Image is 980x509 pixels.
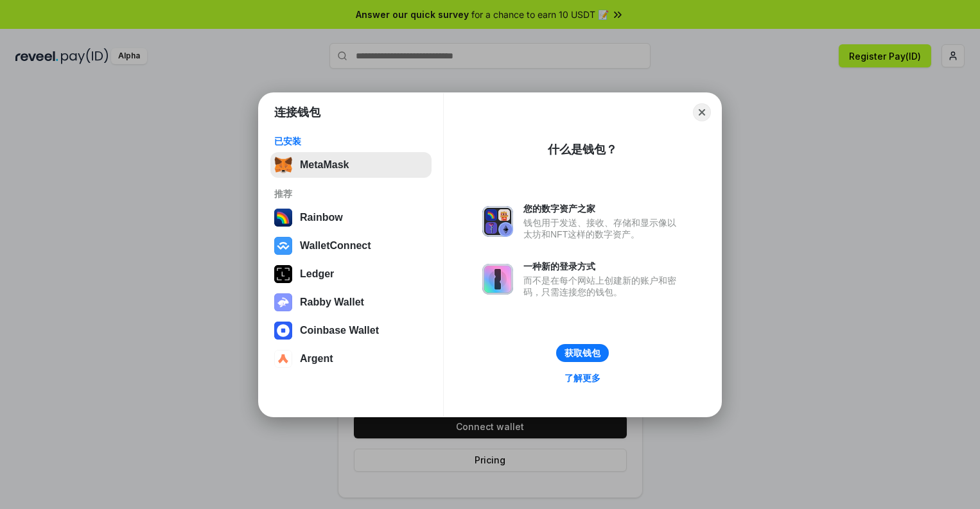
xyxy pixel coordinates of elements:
div: MetaMask [300,159,349,171]
img: svg+xml,%3Csvg%20fill%3D%22none%22%20height%3D%2233%22%20viewBox%3D%220%200%2035%2033%22%20width%... [274,156,292,174]
div: 钱包用于发送、接收、存储和显示像以太坊和NFT这样的数字资产。 [523,217,683,240]
div: Rainbow [300,212,343,223]
div: Coinbase Wallet [300,325,379,336]
button: Coinbase Wallet [270,318,432,343]
div: WalletConnect [300,240,371,252]
a: 了解更多 [557,370,608,386]
div: Argent [300,353,333,365]
div: Ledger [300,268,334,280]
img: svg+xml,%3Csvg%20xmlns%3D%22http%3A%2F%2Fwww.w3.org%2F2000%2Fsvg%22%20width%3D%2228%22%20height%3... [274,265,292,283]
div: 已安装 [274,135,428,147]
button: WalletConnect [270,233,432,259]
img: svg+xml,%3Csvg%20xmlns%3D%22http%3A%2F%2Fwww.w3.org%2F2000%2Fsvg%22%20fill%3D%22none%22%20viewBox... [482,264,513,295]
img: svg+xml,%3Csvg%20width%3D%2228%22%20height%3D%2228%22%20viewBox%3D%220%200%2028%2028%22%20fill%3D... [274,322,292,340]
button: Rainbow [270,205,432,230]
img: svg+xml,%3Csvg%20xmlns%3D%22http%3A%2F%2Fwww.w3.org%2F2000%2Fsvg%22%20fill%3D%22none%22%20viewBox... [482,206,513,237]
button: Rabby Wallet [270,289,432,315]
img: svg+xml,%3Csvg%20width%3D%2228%22%20height%3D%2228%22%20viewBox%3D%220%200%2028%2028%22%20fill%3D... [274,350,292,368]
div: 而不是在每个网站上创建新的账户和密码，只需连接您的钱包。 [523,275,683,298]
div: 什么是钱包？ [548,142,617,157]
div: 获取钱包 [564,347,600,359]
div: 一种新的登录方式 [523,261,683,272]
img: svg+xml,%3Csvg%20width%3D%22120%22%20height%3D%22120%22%20viewBox%3D%220%200%20120%20120%22%20fil... [274,209,292,227]
button: Argent [270,346,432,372]
img: svg+xml,%3Csvg%20width%3D%2228%22%20height%3D%2228%22%20viewBox%3D%220%200%2028%2028%22%20fill%3D... [274,237,292,255]
button: Close [693,103,711,121]
img: svg+xml,%3Csvg%20xmlns%3D%22http%3A%2F%2Fwww.w3.org%2F2000%2Fsvg%22%20fill%3D%22none%22%20viewBox... [274,293,292,311]
button: 获取钱包 [556,344,609,362]
div: 您的数字资产之家 [523,203,683,214]
div: Rabby Wallet [300,297,364,308]
button: MetaMask [270,152,432,178]
h1: 连接钱包 [274,105,320,120]
div: 推荐 [274,188,428,200]
button: Ledger [270,261,432,287]
div: 了解更多 [564,372,600,384]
